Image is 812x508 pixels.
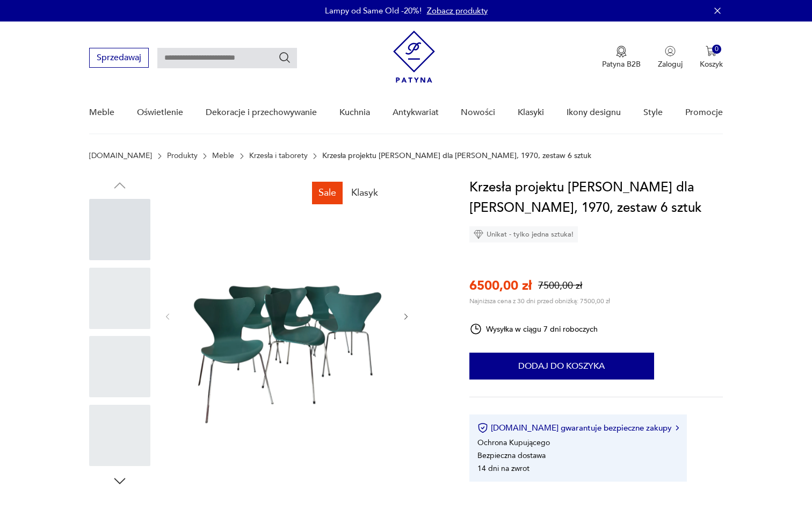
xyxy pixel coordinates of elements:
a: Meble [212,152,234,160]
img: Ikonka użytkownika [665,46,676,56]
a: Sprzedawaj [89,55,149,62]
li: Ochrona Kupującego [477,438,550,448]
button: Patyna B2B [602,46,641,69]
button: [DOMAIN_NAME] gwarantuje bezpieczne zakupy [477,423,679,433]
img: Ikona medalu [616,46,627,58]
a: [DOMAIN_NAME] [89,152,152,160]
h1: Krzesła projektu [PERSON_NAME] dla [PERSON_NAME], 1970, zestaw 6 sztuk [469,177,723,218]
a: Meble [89,92,114,133]
a: Promocje [685,92,723,133]
p: Lampy od Same Old -20%! [325,5,422,16]
a: Zobacz produkty [427,5,488,16]
div: Wysyłka w ciągu 7 dni roboczych [469,323,598,335]
div: Klasyk [345,182,385,204]
div: Unikat - tylko jedna sztuka! [469,226,578,242]
img: Patyna - sklep z meblami i dekoracjami vintage [393,31,435,83]
p: Patyna B2B [602,59,641,69]
a: Produkty [167,152,198,160]
div: 0 [712,45,721,54]
a: Krzesła i taborety [249,152,308,160]
a: Nowości [461,92,495,133]
button: Zaloguj [658,46,683,69]
img: Ikona strzałki w prawo [676,425,679,431]
img: Ikona koszyka [706,46,716,56]
a: Kuchnia [339,92,370,133]
button: Sprzedawaj [89,48,149,68]
a: Style [643,92,663,133]
li: 14 dni na zwrot [477,463,530,474]
button: 0Koszyk [700,46,723,69]
button: Dodaj do koszyka [469,353,654,380]
a: Oświetlenie [137,92,183,133]
button: Szukaj [278,51,291,64]
a: Dekoracje i przechowywanie [206,92,317,133]
a: Ikona medaluPatyna B2B [602,46,641,69]
a: Antykwariat [393,92,439,133]
a: Klasyki [518,92,544,133]
img: Ikona diamentu [474,230,483,239]
img: Zdjęcie produktu Krzesła projektu Arne Jacobsena dla Fritz Hansen, 1970, zestaw 6 sztuk [183,177,390,454]
a: Ikony designu [567,92,621,133]
img: Ikona certyfikatu [477,423,488,433]
p: 6500,00 zł [469,277,532,295]
p: Zaloguj [658,59,683,69]
li: Bezpieczna dostawa [477,450,546,461]
p: Koszyk [700,59,723,69]
div: Sale [312,182,343,204]
p: 7500,00 zł [538,279,582,292]
p: Najniższa cena z 30 dni przed obniżką: 7500,00 zł [469,297,610,305]
p: Krzesła projektu [PERSON_NAME] dla [PERSON_NAME], 1970, zestaw 6 sztuk [322,152,591,160]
